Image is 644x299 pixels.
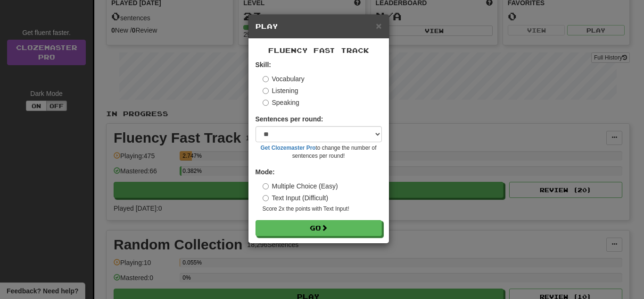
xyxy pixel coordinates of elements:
label: Speaking [263,98,299,107]
strong: Mode: [256,168,275,176]
small: to change the number of sentences per round! [256,144,382,160]
button: Close [376,21,381,31]
span: Fluency Fast Track [268,46,369,54]
input: Speaking [263,100,269,106]
input: Text Input (Difficult) [263,195,269,201]
a: Get Clozemaster Pro [261,145,316,151]
input: Multiple Choice (Easy) [263,183,269,189]
small: Score 2x the points with Text Input ! [263,205,382,213]
strong: Skill: [256,61,271,68]
h5: Play [256,22,382,31]
label: Multiple Choice (Easy) [263,181,338,191]
input: Vocabulary [263,76,269,82]
label: Text Input (Difficult) [263,193,329,203]
label: Vocabulary [263,74,305,84]
input: Listening [263,88,269,94]
label: Sentences per round: [256,114,323,124]
button: Go [256,220,382,236]
label: Listening [263,86,298,95]
span: × [376,20,381,31]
